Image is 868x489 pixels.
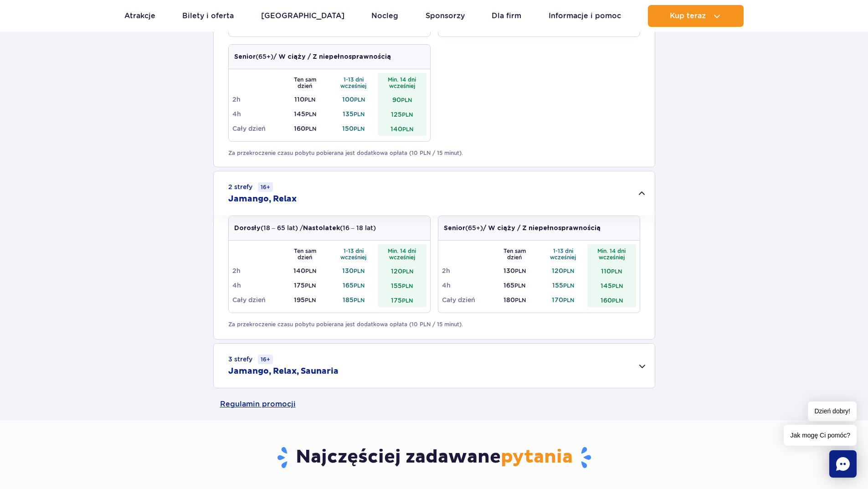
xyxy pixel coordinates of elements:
td: 125 [378,107,426,121]
td: 165 [490,278,539,293]
a: Bilety i oferta [182,5,234,27]
small: 16+ [258,182,273,192]
th: Ten sam dzień [281,73,329,92]
small: PLN [563,297,574,304]
td: Cały dzień [442,293,491,307]
strong: Senior [234,54,256,60]
td: 4h [232,278,281,293]
td: 100 [329,92,378,107]
a: Informacje i pomoc [549,5,621,27]
small: PLN [563,268,574,274]
td: 2h [232,92,281,107]
td: 120 [539,263,588,278]
td: 175 [281,278,329,293]
a: Sponsorzy [426,5,465,27]
td: Cały dzień [232,121,281,136]
strong: Nastolatek [303,225,340,232]
small: PLN [402,283,413,289]
strong: / W ciąży / Z niepełnosprawnością [483,225,601,232]
small: PLN [515,297,526,304]
small: PLN [305,111,316,118]
small: PLN [612,283,623,289]
strong: Dorosły [234,225,261,232]
th: 1-13 dni wcześniej [539,244,588,263]
th: Min. 14 dni wcześniej [378,244,426,263]
td: 140 [378,121,426,136]
td: 155 [539,278,588,293]
td: 195 [281,293,329,307]
th: 1-13 dni wcześniej [329,244,378,263]
th: 1-13 dni wcześniej [329,73,378,92]
th: Min. 14 dni wcześniej [587,244,636,263]
small: PLN [515,268,526,274]
td: 180 [490,293,539,307]
td: 160 [281,121,329,136]
small: PLN [402,297,413,304]
small: PLN [305,268,316,274]
td: 150 [329,121,378,136]
th: Ten sam dzień [490,244,539,263]
small: PLN [514,282,525,289]
th: Min. 14 dni wcześniej [378,73,426,92]
span: pytania [501,446,573,468]
a: Atrakcje [124,5,155,27]
td: 2h [442,263,491,278]
td: 2h [232,263,281,278]
a: Dla firm [492,5,521,27]
p: Za przekroczenie czasu pobytu pobierana jest dodatkowa opłata (10 PLN / 15 minut). [228,149,640,157]
small: PLN [304,96,315,103]
a: Regulamin promocji [220,388,648,420]
small: PLN [611,268,622,275]
small: PLN [354,297,365,304]
small: 16+ [258,355,273,364]
td: Cały dzień [232,293,281,307]
h2: Jamango, Relax, Saunaria [228,366,339,377]
small: PLN [612,297,623,304]
small: PLN [401,97,412,103]
th: Ten sam dzień [281,244,329,263]
p: (65+) [444,223,601,233]
small: PLN [402,111,413,118]
small: PLN [305,125,316,132]
td: 110 [281,92,329,107]
p: (18 – 65 lat) / (16 – 18 lat) [234,223,376,233]
small: PLN [305,282,316,289]
p: Za przekroczenie czasu pobytu pobierana jest dodatkowa opłata (10 PLN / 15 minut). [228,320,640,329]
div: Chat [829,450,857,478]
small: PLN [354,111,365,118]
small: PLN [402,268,413,275]
span: Jak mogę Ci pomóc? [784,425,857,446]
td: 145 [587,278,636,293]
small: PLN [354,268,365,274]
button: Kup teraz [648,5,744,27]
td: 175 [378,293,426,307]
small: PLN [354,125,365,132]
td: 110 [587,263,636,278]
td: 130 [329,263,378,278]
small: 2 strefy [228,182,273,192]
td: 155 [378,278,426,293]
a: [GEOGRAPHIC_DATA] [261,5,344,27]
p: (65+) [234,52,391,62]
small: PLN [354,96,365,103]
span: Dzień dobry! [808,401,857,421]
td: 135 [329,107,378,121]
td: 185 [329,293,378,307]
a: Nocleg [371,5,398,27]
small: PLN [402,126,413,133]
small: PLN [354,282,365,289]
strong: / W ciąży / Z niepełnosprawnością [273,54,391,60]
small: 3 strefy [228,355,273,364]
span: Kup teraz [670,12,706,20]
small: PLN [305,297,316,304]
td: 130 [490,263,539,278]
h2: Jamango, Relax [228,194,297,205]
td: 145 [281,107,329,121]
td: 140 [281,263,329,278]
small: PLN [563,282,574,289]
td: 4h [232,107,281,121]
td: 160 [587,293,636,307]
td: 165 [329,278,378,293]
strong: Senior [444,225,465,232]
td: 90 [378,92,426,107]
